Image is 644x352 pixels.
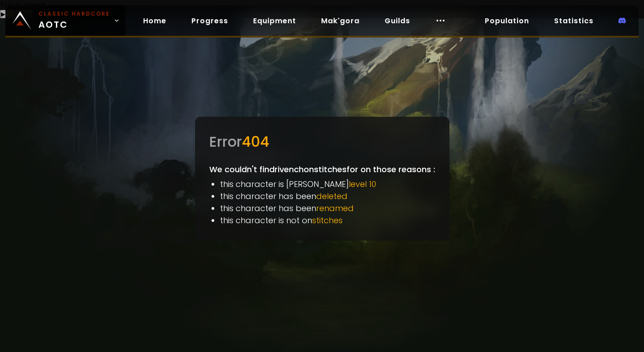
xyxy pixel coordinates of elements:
a: Home [136,12,174,30]
span: renamed [316,203,354,214]
a: Equipment [246,12,303,30]
span: AOTC [38,10,110,31]
li: this character has been [220,190,435,202]
a: AOTC [5,5,125,36]
a: Progress [184,12,235,30]
a: Mak'gora [314,12,367,30]
a: Population [478,12,536,30]
a: Statistics [547,12,601,30]
span: stitches [312,215,343,226]
li: this character has been [220,202,435,214]
span: 404 [242,131,269,152]
span: deleted [316,191,347,202]
li: this character is [PERSON_NAME] [220,178,435,190]
div: We couldn't find rivench on stitches for on those reasons : [195,117,449,241]
span: level 10 [349,178,376,190]
div: Error [209,131,435,153]
a: Guilds [377,12,417,30]
li: this character is not on [220,214,435,226]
